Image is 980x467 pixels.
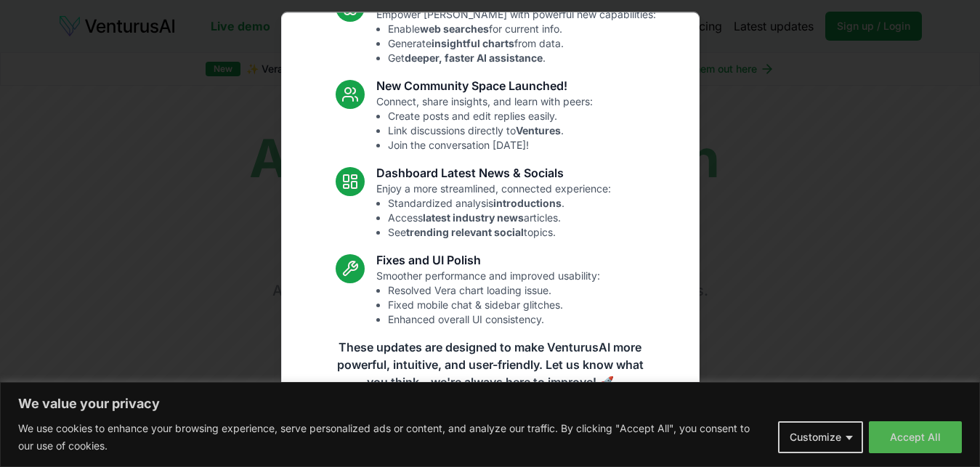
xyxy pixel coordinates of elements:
strong: web searches [420,23,489,35]
li: Create posts and edit replies easily. [388,109,593,123]
li: Standardized analysis . [388,196,611,211]
li: Join the conversation [DATE]! [388,138,593,153]
p: Connect, share insights, and learn with peers: [376,94,593,153]
li: Access articles. [388,211,611,225]
li: Generate from data. [388,36,656,51]
strong: Ventures [516,124,561,137]
h3: New Community Space Launched! [376,77,593,94]
strong: latest industry news [423,211,524,224]
li: Fixed mobile chat & sidebar glitches. [388,298,600,312]
a: Read the full announcement on our blog! [381,408,599,437]
strong: trending relevant social [406,226,524,238]
li: Enhanced overall UI consistency. [388,312,600,327]
p: These updates are designed to make VenturusAI more powerful, intuitive, and user-friendly. Let us... [328,338,653,391]
strong: introductions [493,197,562,209]
li: Link discussions directly to . [388,123,593,138]
p: Enjoy a more streamlined, connected experience: [376,182,611,240]
li: See topics. [388,225,611,240]
strong: deeper, faster AI assistance [405,52,543,64]
li: Enable for current info. [388,22,656,36]
p: Smoother performance and improved usability: [376,269,600,327]
h3: Fixes and UI Polish [376,251,600,269]
h3: Dashboard Latest News & Socials [376,164,611,182]
strong: insightful charts [432,37,514,49]
p: Empower [PERSON_NAME] with powerful new capabilities: [376,7,656,65]
li: Get . [388,51,656,65]
li: Resolved Vera chart loading issue. [388,283,600,298]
